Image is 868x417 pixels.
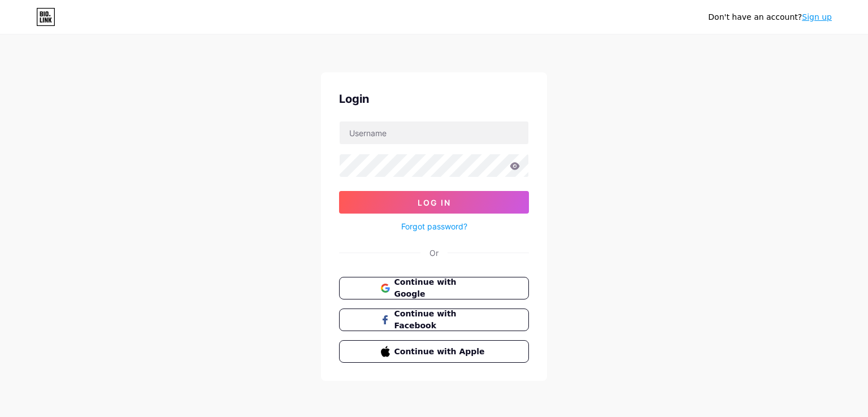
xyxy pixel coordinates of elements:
[339,277,529,299] button: Continue with Google
[708,11,832,23] div: Don't have an account?
[339,191,529,214] button: Log In
[802,12,832,21] a: Sign up
[429,247,439,259] div: Or
[340,121,528,144] input: Username
[339,309,529,331] button: Continue with Facebook
[339,340,529,363] button: Continue with Apple
[339,90,529,107] div: Login
[394,346,488,358] span: Continue with Apple
[401,220,467,232] a: Forgot password?
[394,276,488,300] span: Continue with Google
[394,308,488,332] span: Continue with Facebook
[418,198,451,207] span: Log In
